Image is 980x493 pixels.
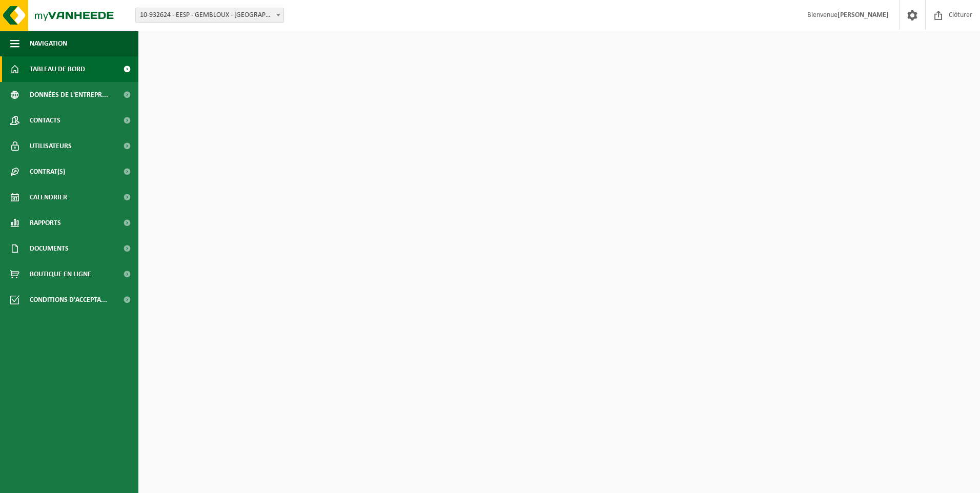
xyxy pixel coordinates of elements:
[30,82,108,108] span: Données de l'entrepr...
[838,11,889,19] strong: [PERSON_NAME]
[30,261,91,287] span: Boutique en ligne
[30,210,61,236] span: Rapports
[30,133,72,159] span: Utilisateurs
[30,108,60,133] span: Contacts
[30,31,67,56] span: Navigation
[30,56,85,82] span: Tableau de bord
[30,236,69,261] span: Documents
[30,159,65,184] span: Contrat(s)
[136,8,283,23] span: 10-932624 - EESP - GEMBLOUX - GEMBLOUX
[135,8,284,23] span: 10-932624 - EESP - GEMBLOUX - GEMBLOUX
[30,287,107,313] span: Conditions d'accepta...
[30,184,67,210] span: Calendrier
